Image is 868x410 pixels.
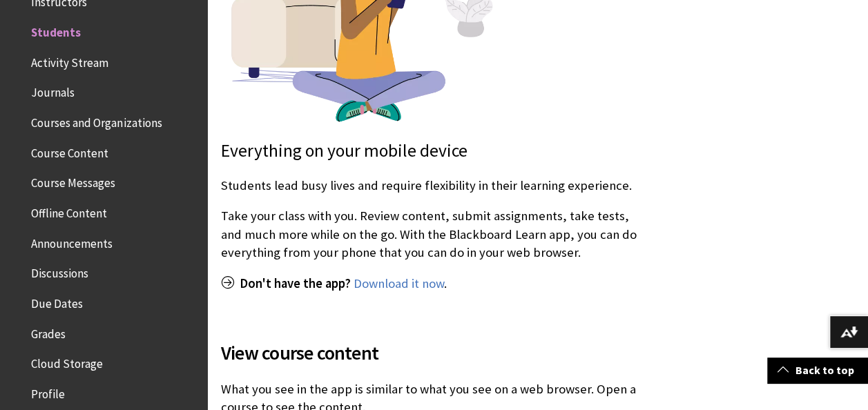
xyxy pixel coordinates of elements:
[31,352,103,371] span: Cloud Storage
[221,177,650,195] p: Students lead busy lives and require flexibility in their learning experience.
[31,111,162,130] span: Courses and Organizations
[31,382,65,401] span: Profile
[31,21,81,39] span: Students
[31,51,108,70] span: Activity Stream
[767,358,868,383] a: Back to top
[31,141,108,160] span: Course Content
[31,292,83,311] span: Due Dates
[221,139,650,164] p: Everything on your mobile device
[31,172,115,191] span: Course Messages
[31,232,113,251] span: Announcements
[31,262,88,280] span: Discussions
[31,81,75,100] span: Journals
[240,275,351,291] span: Don't have the app?
[221,275,650,293] p: .
[354,275,444,292] a: Download it now
[31,322,66,341] span: Grades
[221,207,650,262] p: Take your class with you. Review content, submit assignments, take tests, and much more while on ...
[221,338,650,367] span: View course content
[31,202,107,220] span: Offline Content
